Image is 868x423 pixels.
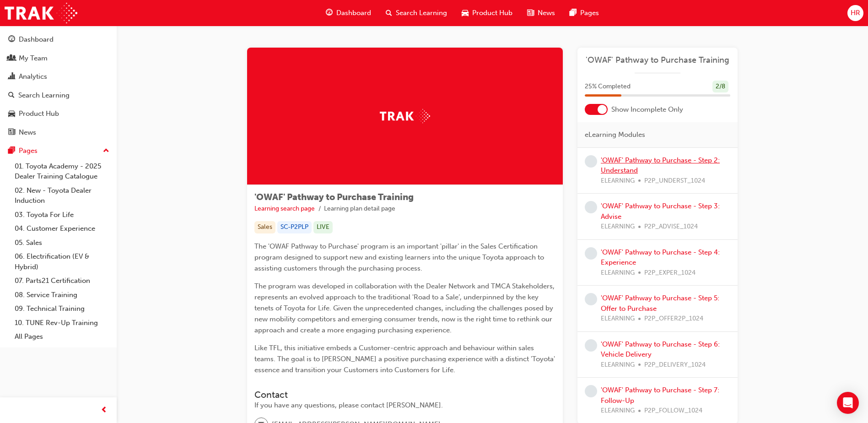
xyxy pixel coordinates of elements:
[11,184,113,208] a: 02. New - Toyota Dealer Induction
[4,105,113,122] a: Product Hub
[851,8,860,18] span: HR
[326,7,333,19] span: guage-icon
[386,7,392,19] span: search-icon
[11,288,113,302] a: 08. Service Training
[11,208,113,222] a: 03. Toyota For Life
[19,146,38,156] div: Pages
[4,87,113,104] a: Search Learning
[585,339,597,352] span: learningRecordVerb_NONE-icon
[538,8,555,18] span: News
[4,142,113,159] button: Pages
[101,405,108,416] span: prev-icon
[472,8,512,18] span: Product Hub
[601,176,635,186] span: ELEARNING
[601,360,635,370] span: ELEARNING
[4,29,113,142] button: DashboardMy TeamAnalyticsSearch LearningProduct HubNews
[601,314,635,324] span: ELEARNING
[8,36,15,44] span: guage-icon
[585,293,597,305] span: learningRecordVerb_NONE-icon
[11,330,113,344] a: All Pages
[254,390,555,400] h3: Contact
[601,268,635,278] span: ELEARNING
[644,406,702,416] span: P2P_FOLLOW_1024
[11,316,113,330] a: 10. TUNE Rev-Up Training
[570,7,577,19] span: pages-icon
[324,204,395,214] li: Learning plan detail page
[8,54,15,63] span: people-icon
[562,4,606,22] a: pages-iconPages
[644,222,698,232] span: P2P_ADVISE_1024
[313,221,333,233] div: LIVE
[585,55,730,65] a: 'OWAF' Pathway to Purchase Training
[585,155,597,168] span: learningRecordVerb_NONE-icon
[585,247,597,260] span: learningRecordVerb_NONE-icon
[585,81,631,92] span: 25 % Completed
[5,3,77,23] img: Trak
[254,242,546,272] span: The 'OWAF Pathway to Purchase' program is an important 'pillar' in the Sales Certification progra...
[4,68,113,85] a: Analytics
[601,202,720,221] a: 'OWAF' Pathway to Purchase - Step 3: Advise
[254,205,315,212] a: Learning search page
[8,73,15,81] span: chart-icon
[19,108,59,119] div: Product Hub
[712,81,728,93] div: 2 / 8
[585,385,597,397] span: learningRecordVerb_NONE-icon
[585,201,597,213] span: learningRecordVerb_NONE-icon
[254,400,555,411] div: If you have any questions, please contact [PERSON_NAME].
[644,314,703,324] span: P2P_OFFER2P_1024
[11,274,113,288] a: 07. Parts21 Certification
[8,92,15,100] span: search-icon
[601,340,720,359] a: 'OWAF' Pathway to Purchase - Step 6: Vehicle Delivery
[336,8,371,18] span: Dashboard
[254,192,414,202] span: 'OWAF' Pathway to Purchase Training
[277,221,312,233] div: SC-P2PLP
[601,248,720,267] a: 'OWAF' Pathway to Purchase - Step 4: Experience
[18,90,70,101] div: Search Learning
[527,7,534,19] span: news-icon
[4,124,113,141] a: News
[601,386,719,405] a: 'OWAF' Pathway to Purchase - Step 7: Follow-Up
[4,31,113,48] a: Dashboard
[11,159,113,184] a: 01. Toyota Academy - 2025 Dealer Training Catalogue
[19,71,47,82] div: Analytics
[11,249,113,274] a: 06. Electrification (EV & Hybrid)
[11,222,113,236] a: 04. Customer Experience
[380,109,430,123] img: Trak
[8,147,15,155] span: pages-icon
[8,110,15,118] span: car-icon
[254,282,556,334] span: The program was developed in collaboration with the Dealer Network and TMCA Stakeholders, represe...
[254,221,275,233] div: Sales
[19,34,54,45] div: Dashboard
[396,8,447,18] span: Search Learning
[8,129,15,137] span: news-icon
[103,145,109,157] span: up-icon
[611,104,683,115] span: Show Incomplete Only
[4,50,113,67] a: My Team
[601,222,635,232] span: ELEARNING
[601,156,720,175] a: 'OWAF' Pathway to Purchase - Step 2: Understand
[19,127,36,138] div: News
[644,268,695,278] span: P2P_EXPER_1024
[462,7,469,19] span: car-icon
[520,4,562,22] a: news-iconNews
[847,5,863,21] button: HR
[454,4,520,22] a: car-iconProduct Hub
[254,344,557,374] span: Like TFL, this initiative embeds a Customer-centric approach and behaviour within sales teams. Th...
[585,130,645,140] span: eLearning Modules
[580,8,599,18] span: Pages
[644,176,705,186] span: P2P_UNDERST_1024
[601,406,635,416] span: ELEARNING
[11,302,113,316] a: 09. Technical Training
[318,4,378,22] a: guage-iconDashboard
[837,392,859,414] div: Open Intercom Messenger
[19,53,48,64] div: My Team
[601,294,719,313] a: 'OWAF' Pathway to Purchase - Step 5: Offer to Purchase
[378,4,454,22] a: search-iconSearch Learning
[644,360,706,370] span: P2P_DELIVERY_1024
[11,236,113,250] a: 05. Sales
